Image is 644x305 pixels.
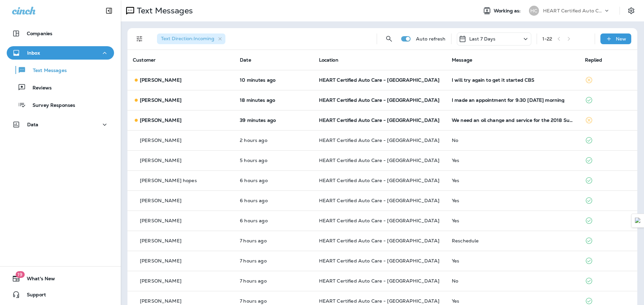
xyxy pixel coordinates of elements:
[134,6,193,16] p: Text Messages
[27,122,39,127] p: Data
[319,77,439,83] span: HEART Certified Auto Care - [GEOGRAPHIC_DATA]
[319,57,338,63] span: Location
[452,278,574,284] div: No
[7,27,114,40] button: Companies
[140,218,181,223] p: [PERSON_NAME]
[133,57,156,63] span: Customer
[625,5,637,17] button: Settings
[15,271,24,278] span: 19
[529,6,539,16] div: HC
[319,258,439,264] span: HEART Certified Auto Care - [GEOGRAPHIC_DATA]
[319,278,439,284] span: HEART Certified Auto Care - [GEOGRAPHIC_DATA]
[140,298,181,304] p: [PERSON_NAME]
[240,97,308,103] p: Oct 14, 2025 03:49 PM
[382,32,396,46] button: Search Messages
[140,118,181,123] p: [PERSON_NAME]
[26,85,52,91] p: Reviews
[452,198,574,203] div: Yes
[469,36,496,42] p: Last 7 Days
[140,97,181,103] p: [PERSON_NAME]
[319,137,439,143] span: HEART Certified Auto Care - [GEOGRAPHIC_DATA]
[7,80,114,94] button: Reviews
[161,35,214,42] span: Text Direction : Incoming
[7,63,114,77] button: Text Messages
[240,138,308,143] p: Oct 14, 2025 02:00 PM
[240,57,251,63] span: Date
[543,8,603,13] p: HEART Certified Auto Care
[140,198,181,203] p: [PERSON_NAME]
[7,118,114,131] button: Data
[7,272,114,285] button: 19What's New
[140,278,181,284] p: [PERSON_NAME]
[319,198,439,204] span: HEART Certified Auto Care - [GEOGRAPHIC_DATA]
[452,298,574,304] div: Yes
[452,138,574,143] div: No
[319,298,439,304] span: HEART Certified Auto Care - [GEOGRAPHIC_DATA]
[452,118,574,123] div: We need an oil change and service for the 2018 Subaru outback
[452,258,574,263] div: Yes
[452,158,574,163] div: Yes
[319,97,439,103] span: HEART Certified Auto Care - [GEOGRAPHIC_DATA]
[140,138,181,143] p: [PERSON_NAME]
[319,157,439,163] span: HEART Certified Auto Care - [GEOGRAPHIC_DATA]
[635,218,641,224] img: Detect Auto
[26,102,75,109] p: Survey Responses
[20,292,46,300] span: Support
[240,118,308,123] p: Oct 14, 2025 03:27 PM
[240,298,308,304] p: Oct 14, 2025 09:02 AM
[416,36,446,42] p: Auto refresh
[452,77,574,83] div: I will try again to get it started CBS
[157,33,225,44] div: Text Direction:Incoming
[27,50,40,56] p: Inbox
[240,77,308,83] p: Oct 14, 2025 03:56 PM
[7,46,114,60] button: Inbox
[319,238,439,244] span: HEART Certified Auto Care - [GEOGRAPHIC_DATA]
[319,218,439,224] span: HEART Certified Auto Care - [GEOGRAPHIC_DATA]
[140,77,181,83] p: [PERSON_NAME]
[240,178,308,183] p: Oct 14, 2025 09:37 AM
[20,276,55,284] span: What's New
[452,218,574,223] div: Yes
[240,198,308,203] p: Oct 14, 2025 09:26 AM
[616,36,626,42] p: New
[494,8,522,14] span: Working as:
[140,238,181,243] p: [PERSON_NAME]
[240,238,308,243] p: Oct 14, 2025 09:04 AM
[319,117,439,123] span: HEART Certified Auto Care - [GEOGRAPHIC_DATA]
[585,57,602,63] span: Replied
[240,158,308,163] p: Oct 14, 2025 10:12 AM
[7,288,114,301] button: Support
[542,36,552,42] div: 1 - 22
[319,177,439,183] span: HEART Certified Auto Care - [GEOGRAPHIC_DATA]
[133,32,146,46] button: Filters
[452,97,574,103] div: I made an appointment for 9:30 tomorrow morning
[452,178,574,183] div: Yes
[7,98,114,112] button: Survey Responses
[140,258,181,263] p: [PERSON_NAME]
[240,258,308,263] p: Oct 14, 2025 09:03 AM
[140,158,181,163] p: [PERSON_NAME]
[140,178,197,183] p: [PERSON_NAME] hopes
[27,31,52,36] p: Companies
[100,4,118,17] button: Collapse Sidebar
[452,238,574,243] div: Reschedule
[240,278,308,284] p: Oct 14, 2025 09:03 AM
[240,218,308,223] p: Oct 14, 2025 09:14 AM
[452,57,472,63] span: Message
[26,68,67,74] p: Text Messages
